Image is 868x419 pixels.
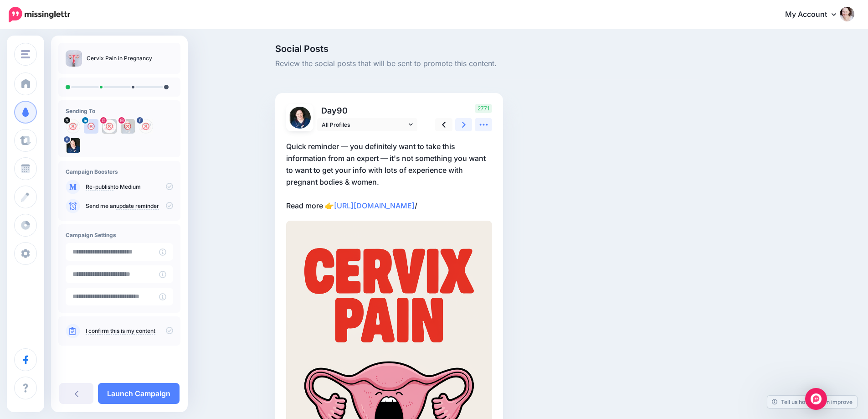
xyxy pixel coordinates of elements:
[139,119,153,134] img: 294267531_452028763599495_8356150534574631664_n-bsa103634.png
[289,107,311,129] img: 293356615_413924647436347_5319703766953307182_n-bsa103635.jpg
[120,119,135,134] img: 117675426_2401644286800900_3570104518066085037_n-bsa102293.jpg
[66,119,80,134] img: Q47ZFdV9-23892.jpg
[86,327,155,335] a: I confirm this is my content
[66,168,173,175] h4: Campaign Boosters
[317,118,417,131] a: All Profiles
[66,108,173,114] h4: Sending To
[87,54,152,63] p: Cervix Pain in Pregnancy
[767,396,857,408] a: Tell us how we can improve
[286,140,492,212] p: Quick reminder — you definitely want to take this information from an expert — it's not something...
[322,120,406,129] span: All Profiles
[102,119,117,134] img: 171614132_153822223321940_582953623993691943_n-bsa102292.jpg
[475,104,492,113] span: 2771
[116,202,159,210] a: update reminder
[66,50,82,67] img: 96ae91a452298bd9b295c1ed5c628008_thumb.jpg
[317,104,419,117] p: Day
[66,232,173,238] h4: Campaign Settings
[21,50,30,58] img: menu.png
[275,44,698,53] span: Social Posts
[805,388,827,410] div: Open Intercom Messenger
[337,106,348,115] span: 90
[776,4,854,26] a: My Account
[334,201,415,210] a: [URL][DOMAIN_NAME]
[66,138,80,153] img: 293356615_413924647436347_5319703766953307182_n-bsa103635.jpg
[9,7,70,22] img: Missinglettr
[86,183,173,191] p: to Medium
[86,183,113,191] a: Re-publish
[86,202,173,210] p: Send me an
[275,58,698,70] span: Review the social posts that will be sent to promote this content.
[84,119,98,134] img: user_default_image.png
